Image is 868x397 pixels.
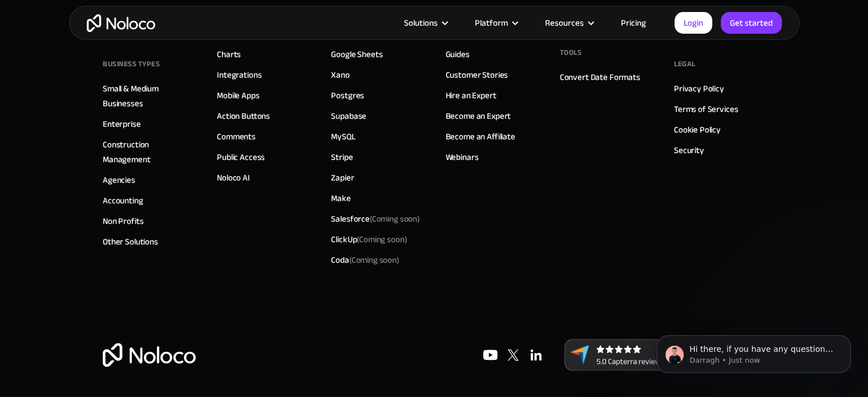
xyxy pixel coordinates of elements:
a: Stripe [331,150,353,165]
a: Convert Date Formats [560,70,640,85]
a: Other Solutions [103,234,158,249]
a: Become an Expert [446,109,511,123]
a: Make [331,191,350,206]
a: Customer Stories [446,67,508,82]
a: Hire an Expert [446,88,496,103]
a: Non Profits [103,214,143,228]
div: Legal [674,55,696,73]
a: Get started [721,12,782,34]
a: Small & Medium Businesses [103,81,194,111]
a: Cookie Policy [674,122,721,137]
a: Google Sheets [331,47,382,62]
a: Action Buttons [217,109,270,123]
a: Become an Affiliate [446,129,515,144]
a: Webinars [446,150,479,165]
div: Platform [475,15,508,30]
a: Construction Management [103,137,194,167]
div: Platform [461,15,531,30]
a: Xano [331,67,349,82]
span: (Coming soon) [370,211,420,227]
a: Terms of Services [674,102,738,117]
div: Coda [331,252,399,267]
a: Pricing [607,15,660,30]
div: Solutions [404,15,438,30]
a: Mobile Apps [217,88,259,103]
a: Accounting [103,193,143,208]
a: Comments [217,129,256,144]
a: Public Access [217,150,265,165]
a: Supabase [331,109,366,123]
a: Guides [446,47,470,62]
div: ClickUp [331,232,407,247]
div: BUSINESS TYPES [103,55,160,73]
div: Resources [531,15,607,30]
a: Postgres [331,88,364,103]
a: Agencies [103,173,135,187]
a: Noloco AI [217,170,250,185]
a: Security [674,143,704,158]
a: MySQL [331,129,355,144]
div: Resources [545,15,584,30]
a: Login [675,12,712,34]
span: (Coming soon) [349,252,399,268]
a: Enterprise [103,117,141,131]
a: Privacy Policy [674,81,724,96]
div: Solutions [390,15,461,30]
a: Charts [217,47,241,62]
a: Integrations [217,67,261,82]
a: home [87,14,155,32]
div: Salesforce [331,211,420,226]
span: (Coming soon) [357,231,407,247]
div: Tools [560,44,582,61]
iframe: Intercom notifications message [640,311,868,391]
a: Zapier [331,170,354,185]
